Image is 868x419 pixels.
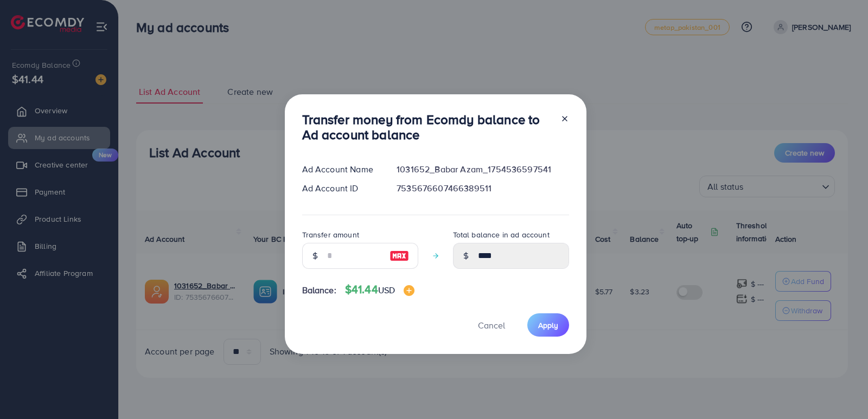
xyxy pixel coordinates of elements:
[404,285,414,296] img: image
[478,319,505,331] span: Cancel
[822,370,860,411] iframe: Chat
[302,229,359,240] label: Transfer amount
[388,182,577,195] div: 7535676607466389511
[378,284,395,296] span: USD
[464,313,519,337] button: Cancel
[538,320,558,331] span: Apply
[453,229,550,240] label: Total balance in ad account
[293,182,388,195] div: Ad Account ID
[293,163,388,176] div: Ad Account Name
[527,313,569,337] button: Apply
[390,249,409,262] img: image
[302,284,336,296] span: Balance:
[345,283,414,296] h4: $41.44
[388,163,577,176] div: 1031652_Babar Azam_1754536597541
[302,112,552,143] h3: Transfer money from Ecomdy balance to Ad account balance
